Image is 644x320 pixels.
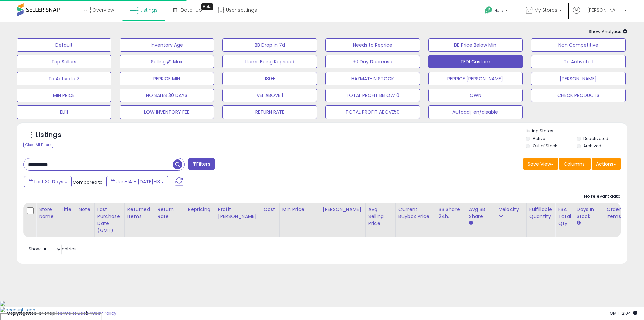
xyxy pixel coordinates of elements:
span: Compared to: [73,179,104,185]
span: Jun-14 - [DATE]-13 [116,178,160,185]
div: Fulfillable Quantity [529,206,552,220]
div: Avg BB Share [469,206,493,220]
label: Active [533,136,545,141]
button: REPRICE MIN [120,72,214,85]
button: Columns [559,158,591,170]
div: Velocity [499,206,524,213]
button: To Activate 2 [17,72,111,85]
span: Last 30 Days [34,178,63,185]
button: Non Competitive [531,38,626,52]
label: Archived [583,143,601,149]
button: BB Price Below Min [428,38,523,52]
span: Show: entries [29,246,77,252]
span: DataHub [181,7,202,13]
div: Days In Stock [577,206,601,220]
small: Avg BB Share. [469,220,473,226]
button: Last 30 Days [24,176,72,187]
div: Last Purchase Date (GMT) [97,206,122,234]
h5: Listings [36,130,61,140]
button: NO SALES 30 DAYS [120,89,214,102]
div: Return Rate [158,206,182,220]
a: Help [479,1,515,22]
div: No relevant data [584,193,621,200]
button: Jun-14 - [DATE]-13 [106,176,168,187]
button: ELI11 [17,105,111,119]
button: TEDI Custom [428,55,523,68]
i: Get Help [484,6,493,14]
div: Cost [264,206,277,213]
div: Note [78,206,92,213]
button: 180+ [222,72,317,85]
button: HAZMAT-IN STOCK [325,72,420,85]
div: Current Buybox Price [398,206,433,220]
button: Needs to Reprice [325,38,420,52]
span: My Stores [534,7,557,13]
button: 30 Day Decrease [325,55,420,68]
button: CHECK PRODUCTS [531,89,626,102]
button: BB Drop in 7d [222,38,317,52]
button: LOW INVENTORY FEE [120,105,214,119]
button: Actions [592,158,621,170]
small: Days In Stock. [577,220,581,226]
span: Columns [563,161,585,167]
div: BB Share 24h. [439,206,463,220]
button: VEL ABOVE 1 [222,89,317,102]
button: To Activate 1 [531,55,626,68]
span: Help [494,8,503,13]
button: Filters [188,158,214,170]
div: Ordered Items [607,206,631,220]
button: Selling @ Max [120,55,214,68]
button: TOTAL PROFIT ABOVE50 [325,105,420,119]
button: Top Sellers [17,55,111,68]
div: Repricing [188,206,212,213]
button: OWN [428,89,523,102]
div: Store Name [39,206,55,220]
p: Listing States: [526,128,627,134]
div: Returned Items [127,206,152,220]
span: Overview [92,7,114,13]
label: Deactivated [583,136,608,141]
div: Tooltip anchor [201,3,213,10]
div: [PERSON_NAME] [323,206,363,213]
div: Min Price [282,206,317,213]
button: [PERSON_NAME] [531,72,626,85]
button: Autoadj-en/disable [428,105,523,119]
span: Listings [140,7,158,13]
div: Clear All Filters [23,142,53,148]
button: Save View [523,158,558,170]
div: Profit [PERSON_NAME] [218,206,258,220]
span: Show Analytics [589,28,627,35]
button: Inventory Age [120,38,214,52]
button: MIN PRICE [17,89,111,102]
button: Items Being Repriced [222,55,317,68]
button: Default [17,38,111,52]
div: Avg Selling Price [368,206,393,227]
label: Out of Stock [533,143,557,149]
div: FBA Total Qty [558,206,571,227]
a: Hi [PERSON_NAME] [573,7,627,22]
span: Hi [PERSON_NAME] [582,7,622,13]
button: RETURN RATE [222,105,317,119]
button: TOTAL PROFIT BELOW 0 [325,89,420,102]
div: Title [61,206,73,213]
button: REPRICE [PERSON_NAME] [428,72,523,85]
